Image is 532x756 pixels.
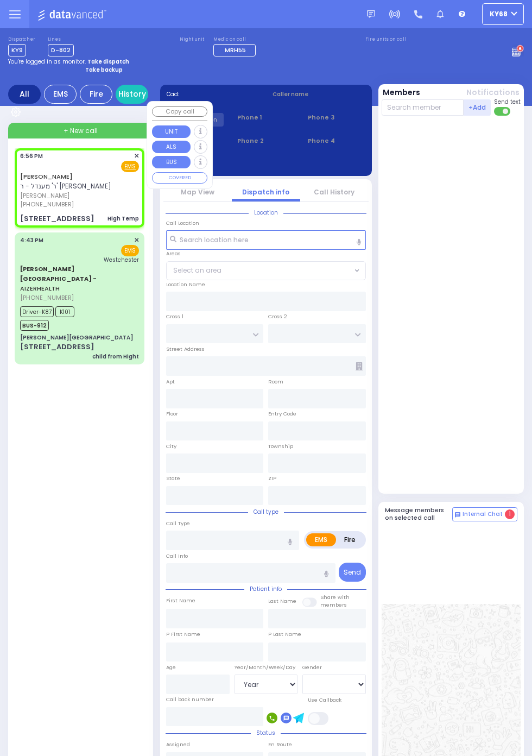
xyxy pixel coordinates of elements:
img: Logo [37,8,110,21]
div: Year/Month/Week/Day [235,664,298,671]
label: Assigned [166,741,190,748]
span: 6:56 PM [20,152,43,160]
span: KY9 [8,44,26,56]
div: [STREET_ADDRESS] [20,213,94,224]
span: Call type [248,508,284,516]
span: 1 [505,509,515,519]
a: Map View [181,187,214,197]
label: Dispatcher [8,36,35,43]
h5: Message members on selected call [385,507,452,521]
span: Patient info [244,585,287,593]
span: + New call [64,126,98,136]
a: Dispatch info [242,187,289,197]
a: Call History [314,187,354,197]
button: COVERED [152,172,207,184]
span: Phone 1 [237,113,294,122]
a: History [116,85,148,104]
span: EMS [121,245,139,256]
div: EMS [44,85,77,104]
div: child from Hight [92,352,139,361]
label: Caller name [273,90,365,98]
label: Location Name [166,281,205,288]
label: Call Type [166,520,190,527]
label: Entry Code [268,410,296,418]
a: [PERSON_NAME] [20,172,73,181]
a: AIZERHEALTH [20,264,97,293]
span: Location [249,209,283,217]
label: Call Location [166,219,199,227]
label: Turn off text [494,106,511,117]
label: EMS [306,533,336,546]
button: Members [383,87,420,98]
button: ALS [152,141,191,153]
span: You're logged in as monitor. [8,58,86,66]
span: K101 [55,306,74,317]
div: [PERSON_NAME][GEOGRAPHIC_DATA] [20,333,133,342]
button: Internal Chat 1 [452,507,517,521]
span: Internal Chat [463,511,503,518]
img: comment-alt.png [455,512,460,518]
span: Phone 4 [308,136,365,146]
label: Call back number [166,696,214,703]
label: Cross 2 [268,313,287,320]
div: Fire [80,85,112,104]
label: Fire [335,533,364,546]
span: ר' מענדל - ר' [PERSON_NAME] [20,181,111,191]
span: Select an area [173,266,221,275]
span: Westchester [104,256,139,264]
span: 4:43 PM [20,236,43,244]
label: State [166,475,180,482]
label: Use Callback [308,696,341,704]
label: Floor [166,410,178,418]
button: ky68 [482,3,524,25]
button: +Add [464,99,491,116]
input: Search location here [166,230,366,250]
label: Township [268,443,293,450]
span: members [320,601,347,608]
div: [STREET_ADDRESS] [20,342,94,352]
label: Last 3 location [167,159,265,167]
label: Cad: [167,90,259,98]
button: BUS [152,156,191,168]
div: High Temp [107,215,139,223]
small: Share with [320,594,350,601]
label: Medic on call [213,36,259,43]
span: [PHONE_NUMBER] [20,200,74,209]
label: P Last Name [268,631,301,638]
strong: Take backup [85,66,123,74]
span: [PERSON_NAME] [20,191,136,200]
label: ZIP [268,475,276,482]
span: D-802 [48,44,74,56]
label: Night unit [180,36,204,43]
div: All [8,85,41,104]
button: Notifications [466,87,520,98]
label: First Name [166,597,195,604]
label: Last Name [268,597,296,605]
label: Street Address [166,345,205,353]
label: Apt [166,378,175,386]
span: [PHONE_NUMBER] [20,293,74,302]
label: Cross 1 [166,313,183,320]
strong: Take dispatch [87,58,129,66]
span: Driver-K87 [20,306,54,317]
span: Other building occupants [356,362,363,370]
label: Areas [166,250,181,257]
label: Age [166,664,176,671]
label: Caller: [167,102,259,110]
span: Phone 3 [308,113,365,122]
span: Phone 2 [237,136,294,146]
img: message.svg [367,10,375,18]
label: Lines [48,36,74,43]
span: BUS-912 [20,320,49,331]
label: En Route [268,741,292,748]
span: Send text [494,98,521,106]
label: Fire units on call [365,36,406,43]
button: UNIT [152,125,191,138]
button: Copy call [152,106,207,117]
input: Search member [382,99,463,116]
label: Room [268,378,283,386]
label: Call Info [166,552,188,560]
u: EMS [124,162,136,171]
span: ✕ [134,236,139,245]
label: Gender [302,664,322,671]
